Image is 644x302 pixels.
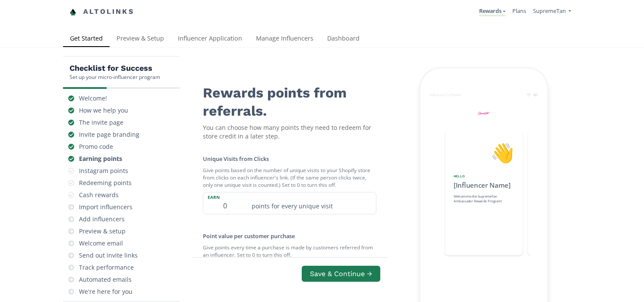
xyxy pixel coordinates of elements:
[320,31,366,48] a: Dashboard
[203,163,376,192] small: Give points based on the number of unique visits to your Shopify store from clicks on each influe...
[79,203,133,211] div: Import influencers
[512,7,526,15] a: Plans
[474,103,494,123] img: BtZWWMaMEGZe
[203,155,269,163] label: Unique Visits from Clicks
[79,118,123,127] div: The invite page
[171,31,249,48] a: Influencer Application
[79,287,133,296] div: We're here for you
[246,192,376,214] div: points for every unique visit
[110,31,171,48] a: Preview & Setup
[79,215,125,223] div: Add influencers
[454,180,515,189] div: [Influencer Name]
[479,7,505,16] a: Rewards
[79,130,139,139] div: Invite page branding
[302,266,380,282] button: Save & Continue →
[79,263,134,272] div: Track performance
[69,5,134,19] a: Altolinks
[69,9,76,16] img: favicon-32x32.png
[454,194,515,204] div: Welcome to the SupremeTan Ambassador Rewards Program!
[249,31,320,48] a: Manage Influencers
[79,106,128,115] div: How we help you
[533,7,566,15] span: SupremeTan
[203,192,246,200] label: earn
[69,63,160,73] h5: Checklist for Success
[203,77,376,120] div: Rewards points from referrals.
[79,251,138,260] div: Send out invite links
[203,240,376,262] small: Give points every time a purchase is made by customers referred from an influencer. Set to 0 to t...
[79,179,132,187] div: Redeeming points
[430,92,461,97] div: Influencer's Phone
[203,232,295,240] label: Point value per customer purchase
[79,94,107,103] div: Welcome!
[533,7,571,17] a: SupremeTan
[203,123,376,141] div: You can choose how many points they need to redeem for store credit in a later step.
[454,139,515,167] div: 👋
[79,154,122,163] div: Earning points
[79,142,113,151] div: Promo code
[79,239,123,248] div: Welcome email
[79,275,132,284] div: Automated emails
[69,73,160,81] div: Set up your micro-influencer program
[79,227,126,236] div: Preview & setup
[63,31,110,48] a: Get Started
[79,167,128,175] div: Instagram points
[79,191,119,199] div: Cash rewards
[454,174,515,179] div: Hello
